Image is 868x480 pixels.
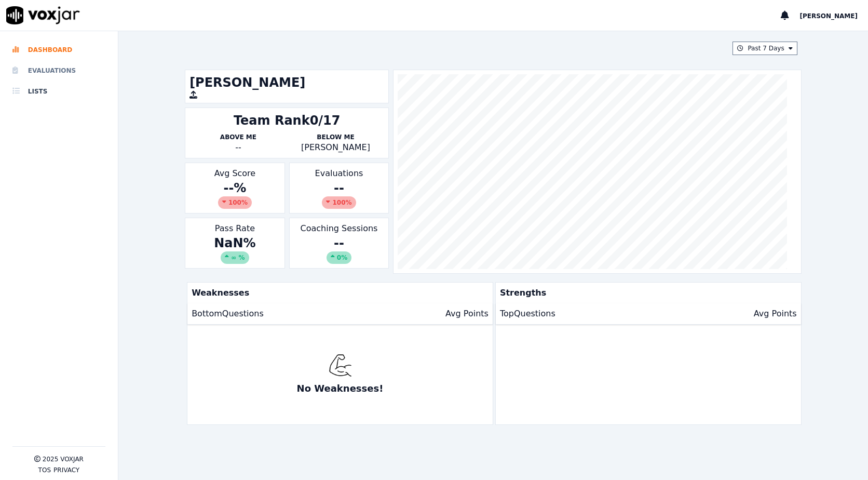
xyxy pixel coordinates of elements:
p: Weaknesses [187,283,489,303]
span: [PERSON_NAME] [799,12,858,20]
div: Pass Rate [185,218,285,269]
div: ∞ % [221,251,249,264]
div: -- [294,235,385,264]
button: Past 7 Days [733,42,797,55]
p: 2025 Voxjar [43,455,84,463]
p: Bottom Questions [192,308,264,320]
p: No Weaknesses! [297,381,384,396]
img: voxjar logo [6,6,80,24]
p: Below Me [287,133,385,141]
div: Avg Score [185,163,285,214]
div: Team Rank 0/17 [234,112,341,129]
div: 100 % [322,196,356,209]
div: 0% [327,251,351,264]
div: -- [189,141,287,154]
div: -- % [189,180,280,209]
a: Lists [12,81,105,102]
div: 100 % [218,196,252,209]
img: muscle [329,354,352,377]
div: Coaching Sessions [289,218,389,269]
div: -- [294,180,385,209]
button: Privacy [53,466,79,474]
p: Above Me [189,133,287,141]
p: Avg Points [445,308,489,320]
a: Dashboard [12,39,105,60]
p: [PERSON_NAME] [287,141,385,154]
div: Evaluations [289,163,389,214]
div: NaN % [189,235,280,264]
p: Top Questions [500,308,555,320]
p: Strengths [496,283,797,303]
a: Evaluations [12,60,105,81]
button: TOS [38,466,51,474]
button: [PERSON_NAME] [799,9,868,22]
p: Avg Points [754,308,797,320]
h1: [PERSON_NAME] [189,74,384,91]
